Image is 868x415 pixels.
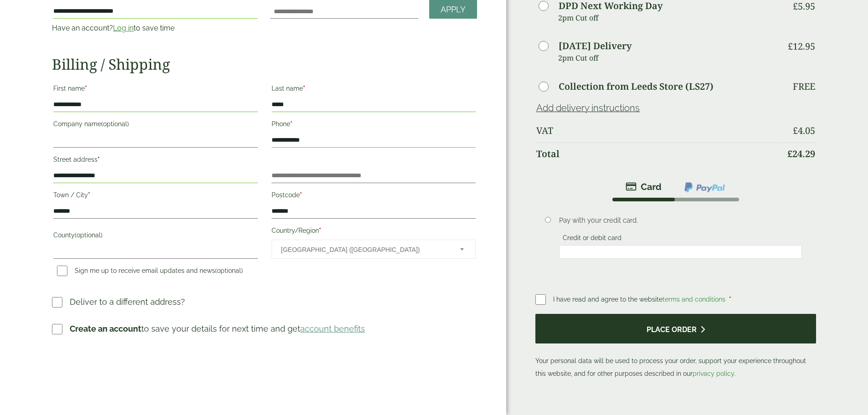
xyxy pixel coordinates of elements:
[559,215,802,225] p: Pay with your credit card.
[562,248,799,256] iframe: Secure card payment input frame
[53,189,257,204] label: Town / City
[272,118,476,133] label: Phone
[57,266,67,276] input: Sign me up to receive email updates and news(optional)
[290,120,293,128] abbr: required
[787,148,792,160] span: £
[113,24,134,32] a: Log in
[441,5,466,15] span: Apply
[70,296,185,308] p: Deliver to a different address?
[53,82,257,97] label: First name
[559,1,663,10] label: DPD Next Working Day
[793,124,798,137] span: £
[272,240,476,259] span: Country/Region
[626,181,662,192] img: stripe.png
[559,234,625,244] label: Credit or debit card
[300,324,365,333] a: account benefits
[663,296,725,303] a: terms and conditions
[52,23,259,34] p: Have an account? to save time
[558,11,781,25] p: 2pm Cut off
[558,51,781,65] p: 2pm Cut off
[88,191,90,199] abbr: required
[793,124,815,137] bdi: 4.05
[101,120,129,128] span: (optional)
[272,224,476,240] label: Country/Region
[536,102,640,113] a: Add delivery instructions
[787,148,815,160] bdi: 24.29
[300,191,302,199] abbr: required
[272,82,476,97] label: Last name
[793,81,815,92] p: Free
[535,314,816,380] p: Your personal data will be used to process your order, support your experience throughout this we...
[729,296,731,303] abbr: required
[553,296,727,303] span: I have read and agree to the website
[52,56,477,73] h2: Billing / Shipping
[559,82,714,91] label: Collection from Leeds Store (LS27)
[53,118,257,133] label: Company name
[75,231,103,239] span: (optional)
[98,156,100,163] abbr: required
[319,227,321,234] abbr: required
[559,41,632,51] label: [DATE] Delivery
[70,323,365,335] p: to save your details for next time and get
[536,120,781,142] th: VAT
[281,240,448,259] span: United Kingdom (UK)
[693,370,734,377] a: privacy policy
[272,189,476,204] label: Postcode
[70,324,141,333] strong: Create an account
[215,267,243,274] span: (optional)
[85,85,87,92] abbr: required
[303,85,305,92] abbr: required
[53,153,257,169] label: Street address
[535,314,816,343] button: Place order
[53,267,247,277] label: Sign me up to receive email updates and news
[536,143,781,165] th: Total
[788,40,793,52] span: £
[683,181,726,193] img: ppcp-gateway.png
[788,40,815,52] bdi: 12.95
[53,229,257,244] label: County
